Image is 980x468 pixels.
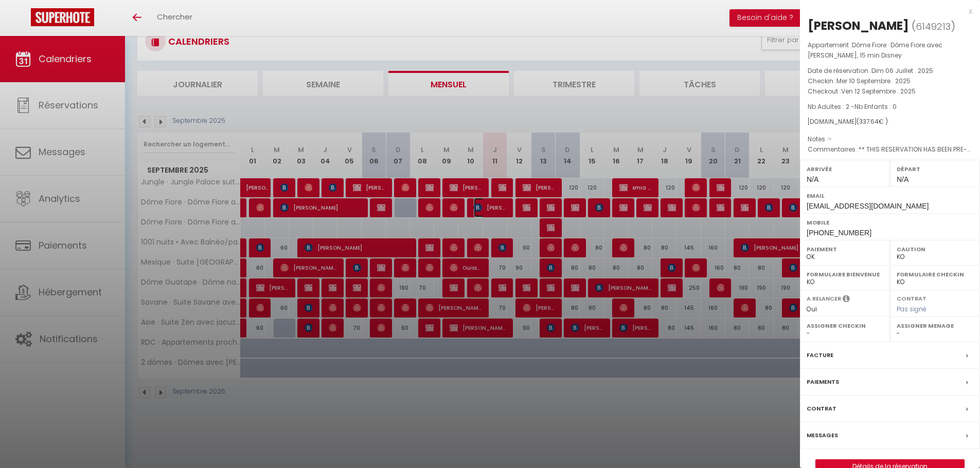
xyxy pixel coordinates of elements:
[808,17,909,34] div: [PERSON_NAME]
[897,294,926,301] label: Contrat
[807,403,836,414] label: Contrat
[871,66,933,75] span: Dim 06 Juillet . 2025
[841,87,916,96] span: Ven 12 Septembre . 2025
[897,321,973,331] label: Assigner Menage
[854,102,897,111] span: Nb Enfants : 0
[897,164,973,174] label: Départ
[808,41,942,60] span: Dôme Fiore · Dôme Fiore avec [PERSON_NAME], 15 min Disney
[808,102,897,111] span: Nb Adultes : 2 -
[808,66,972,76] p: Date de réservation :
[808,76,972,86] p: Checkin :
[859,117,879,126] span: 337.64
[807,202,929,210] span: [EMAIL_ADDRESS][DOMAIN_NAME]
[807,321,883,331] label: Assigner Checkin
[936,422,972,460] iframe: Chat
[808,144,972,155] p: Commentaires :
[897,269,973,279] label: Formulaire Checkin
[912,19,955,33] span: ( )
[897,244,973,254] label: Caution
[807,430,838,441] label: Messages
[807,164,883,174] label: Arrivée
[808,134,972,144] p: Notes :
[807,175,818,183] span: N/A
[843,294,850,306] i: Sélectionner OUI si vous souhaiter envoyer les séquences de messages post-checkout
[807,294,841,303] label: A relancer
[800,5,972,17] div: x
[807,229,871,237] span: [PHONE_NUMBER]
[916,20,951,33] span: 6149213
[807,377,839,387] label: Paiements
[808,86,972,97] p: Checkout :
[807,269,883,279] label: Formulaire Bienvenue
[807,191,973,201] label: Email
[836,77,911,85] span: Mer 10 Septembre . 2025
[808,40,972,61] p: Appartement :
[808,117,972,127] div: [DOMAIN_NAME]
[897,175,908,183] span: N/A
[807,217,973,228] label: Mobile
[807,350,833,361] label: Facture
[828,135,832,143] span: -
[857,117,888,126] span: ( € )
[8,4,39,35] button: Ouvrir le widget de chat LiveChat
[807,244,883,254] label: Paiement
[897,305,926,313] span: Pas signé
